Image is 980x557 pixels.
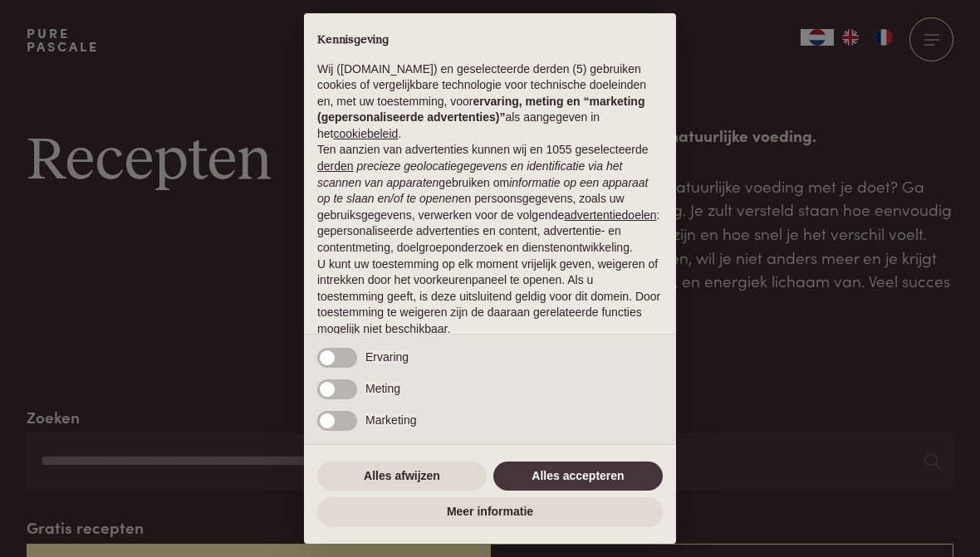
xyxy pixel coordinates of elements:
p: U kunt uw toestemming op elk moment vrijelijk geven, weigeren of intrekken door het voorkeurenpan... [317,257,663,338]
span: Meting [365,382,400,395]
span: Ervaring [365,350,409,364]
button: Alles accepteren [493,462,663,491]
p: Wij ([DOMAIN_NAME]) en geselecteerde derden (5) gebruiken cookies of vergelijkbare technologie vo... [317,61,663,143]
em: informatie op een apparaat op te slaan en/of te openen [317,176,649,206]
button: advertentiedoelen [564,208,656,224]
button: Alles afwijzen [317,462,487,491]
h2: Kennisgeving [317,33,663,48]
button: derden [317,159,354,175]
strong: ervaring, meting en “marketing (gepersonaliseerde advertenties)” [317,95,644,125]
span: Marketing [365,413,416,427]
p: Ten aanzien van advertenties kunnen wij en 1055 geselecteerde gebruiken om en persoonsgegevens, z... [317,142,663,256]
a: cookiebeleid [333,127,398,140]
em: precieze geolocatiegegevens en identificatie via het scannen van apparaten [317,159,622,189]
button: Meer informatie [317,497,663,527]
